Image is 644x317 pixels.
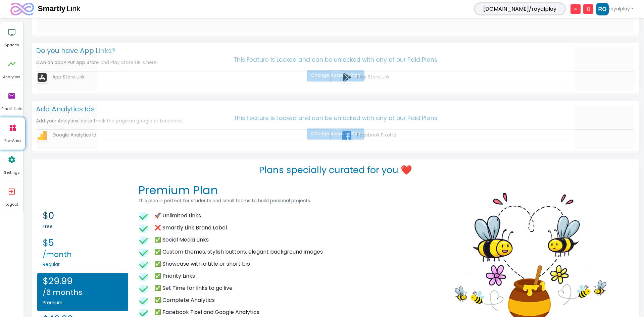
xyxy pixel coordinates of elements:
h2: Plans specially curated for you ❤️ [37,165,634,176]
a: settings Settings [0,150,23,181]
span: [DOMAIN_NAME]/royalplay [474,2,566,15]
li: ❌ Smartly Link Brand Label [138,222,427,234]
img: logo.svg [10,3,81,15]
li: 🚀 Unlimited Links [138,210,427,222]
span: Email-Lists [0,106,23,112]
a: airplay Spaces [0,22,23,54]
a: Change Account Plan [307,70,364,82]
i: link [571,4,581,14]
p: This plan is perfect for students and small teams to build personal projects. [138,197,427,205]
li: ✅ Social Media Links [138,234,427,246]
h6: Premium [43,300,123,306]
i: exit_to_app [8,181,16,202]
i: email [8,86,16,106]
h6: Free [43,224,123,229]
span: Spaces [0,42,23,48]
small: /6 months [43,287,82,298]
h5: This Feature is Locked and can be unlocked with any of our Paid Plans [97,44,574,93]
i: airplay [8,22,16,42]
a: royalplay [596,3,634,15]
small: /month [43,249,72,260]
h1: Premium Plan [138,183,427,197]
li: ✅ Custom themes, stylish buttons, elegant background images [138,246,427,258]
a: widgets Pro-Area [0,118,25,149]
h2: $0 [43,210,123,221]
i: content_copy [583,4,593,14]
span: Analytics [0,74,23,80]
li: ✅ Priority Links [138,270,427,282]
a: timeline Analytics [0,54,23,86]
h2: $29.99 [43,276,123,298]
h2: $5 [43,237,123,259]
h6: Regular [43,262,123,267]
span: Settings [0,170,23,176]
a: email Email-Lists [0,86,23,117]
a: exit_to_app Logout [0,181,23,213]
span: Logout [0,202,23,208]
i: widgets [9,118,17,138]
span: Pro-Area [0,138,25,144]
h5: This Feature is Locked and can be unlocked with any of our Paid Plans [97,103,574,152]
i: settings [8,150,16,170]
li: ✅ Complete Analytics [138,295,427,307]
li: ✅ Showcase with a title or short bio [138,258,427,270]
li: ✅ Set Time for links to go live [138,282,427,295]
a: Change Account Plan [307,128,364,140]
i: timeline [8,54,16,74]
